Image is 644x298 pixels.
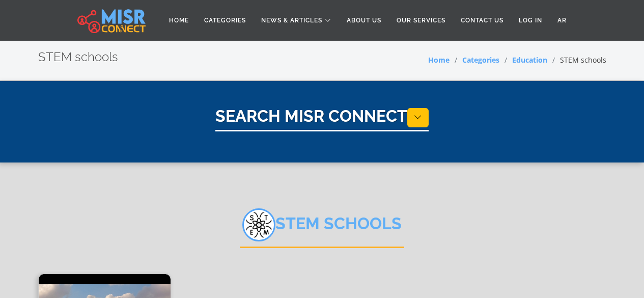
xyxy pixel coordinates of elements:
a: Education [512,55,547,65]
a: Categories [462,55,499,65]
li: STEM schools [547,55,606,65]
img: main.misr_connect [77,8,146,33]
h2: STEM schools [38,50,118,65]
span: News & Articles [261,16,322,25]
a: Categories [197,11,254,30]
a: News & Articles [254,11,339,30]
a: Log in [511,11,550,30]
a: AR [550,11,574,30]
a: Home [428,55,450,65]
h1: Search Misr Connect [215,106,429,131]
a: Contact Us [453,11,511,30]
h2: STEM schools [240,208,404,248]
a: Our Services [389,11,453,30]
a: Home [161,11,197,30]
img: nj9gTouE0Bqon9emSu3e.png [242,208,275,241]
a: About Us [339,11,389,30]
